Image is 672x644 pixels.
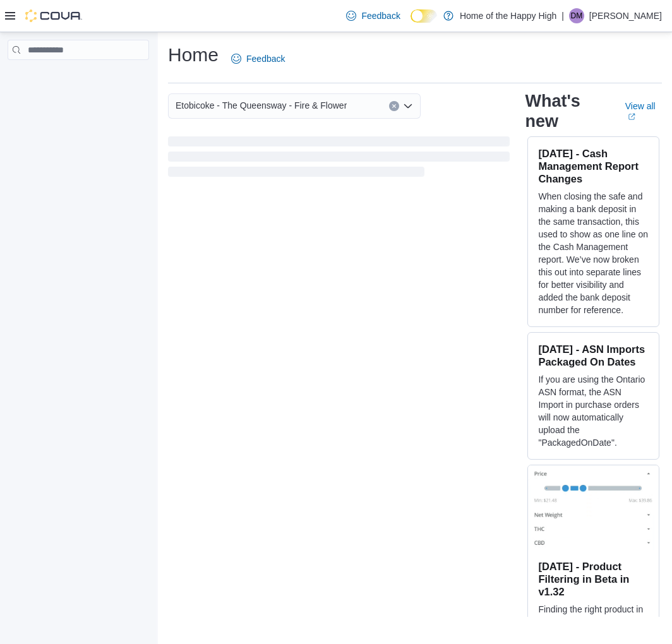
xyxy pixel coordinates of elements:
[361,9,400,22] span: Feedback
[226,46,290,71] a: Feedback
[25,9,82,22] img: Cova
[538,560,649,598] h3: [DATE] - Product Filtering in Beta in v1.32
[538,343,649,368] h3: [DATE] - ASN Imports Packaged On Dates
[569,8,584,23] div: Davide Medina
[8,63,149,93] nav: Complex example
[571,8,583,23] span: DM
[561,8,564,23] p: |
[411,9,437,23] input: Dark Mode
[625,101,662,121] a: View allExternal link
[403,101,413,111] button: Open list of options
[538,147,649,185] h3: [DATE] - Cash Management Report Changes
[389,101,399,111] button: Clear input
[538,373,649,449] p: If you are using the Ontario ASN format, the ASN Import in purchase orders will now automatically...
[628,113,635,121] svg: External link
[341,3,405,28] a: Feedback
[176,98,347,113] span: Etobicoke - The Queensway - Fire & Flower
[460,8,556,23] p: Home of the Happy High
[589,8,662,23] p: [PERSON_NAME]
[538,190,649,316] p: When closing the safe and making a bank deposit in the same transaction, this used to show as one...
[246,52,285,65] span: Feedback
[525,91,609,131] h2: What's new
[168,42,219,68] h1: Home
[168,139,510,179] span: Loading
